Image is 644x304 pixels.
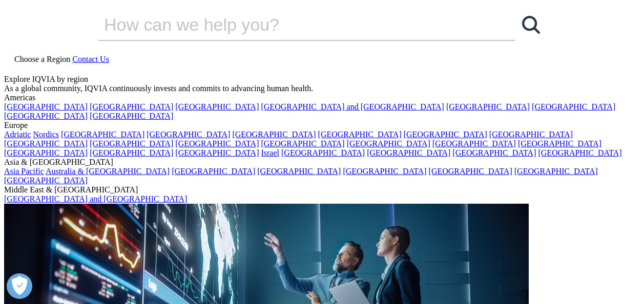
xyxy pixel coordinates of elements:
[261,148,279,157] a: Israel
[90,139,173,148] a: [GEOGRAPHIC_DATA]
[367,148,450,157] a: [GEOGRAPHIC_DATA]
[98,9,486,40] input: Search
[175,148,259,157] a: [GEOGRAPHIC_DATA]
[4,84,640,93] div: As a global community, IQVIA continuously invests and commits to advancing human health.
[432,139,516,148] a: [GEOGRAPHIC_DATA]
[318,130,402,139] a: [GEOGRAPHIC_DATA]
[46,167,170,176] a: Australia & [GEOGRAPHIC_DATA]
[514,167,598,176] a: [GEOGRAPHIC_DATA]
[489,130,573,139] a: [GEOGRAPHIC_DATA]
[452,148,536,157] a: [GEOGRAPHIC_DATA]
[538,148,621,157] a: [GEOGRAPHIC_DATA]
[4,130,31,139] a: Adriatic
[175,139,259,148] a: [GEOGRAPHIC_DATA]
[175,102,259,111] a: [GEOGRAPHIC_DATA]
[4,139,88,148] a: [GEOGRAPHIC_DATA]
[343,167,426,176] a: [GEOGRAPHIC_DATA]
[446,102,530,111] a: [GEOGRAPHIC_DATA]
[147,130,230,139] a: [GEOGRAPHIC_DATA]
[90,102,173,111] a: [GEOGRAPHIC_DATA]
[4,194,187,203] a: [GEOGRAPHIC_DATA] and [GEOGRAPHIC_DATA]
[257,167,341,176] a: [GEOGRAPHIC_DATA]
[7,273,32,299] button: Open Preferences
[404,130,487,139] a: [GEOGRAPHIC_DATA]
[72,55,109,63] a: Contact Us
[172,167,255,176] a: [GEOGRAPHIC_DATA]
[232,130,316,139] a: [GEOGRAPHIC_DATA]
[14,55,70,63] span: Choose a Region
[4,185,640,194] div: Middle East & [GEOGRAPHIC_DATA]
[261,139,344,148] a: [GEOGRAPHIC_DATA]
[522,16,540,34] svg: Search
[261,102,444,111] a: [GEOGRAPHIC_DATA] and [GEOGRAPHIC_DATA]
[4,148,88,157] a: [GEOGRAPHIC_DATA]
[429,167,512,176] a: [GEOGRAPHIC_DATA]
[4,112,88,120] a: [GEOGRAPHIC_DATA]
[33,130,59,139] a: Nordics
[4,167,44,176] a: Asia Pacific
[4,158,640,167] div: Asia & [GEOGRAPHIC_DATA]
[518,139,601,148] a: [GEOGRAPHIC_DATA]
[281,148,365,157] a: [GEOGRAPHIC_DATA]
[4,102,88,111] a: [GEOGRAPHIC_DATA]
[90,148,173,157] a: [GEOGRAPHIC_DATA]
[347,139,430,148] a: [GEOGRAPHIC_DATA]
[4,75,640,84] div: Explore IQVIA by region
[515,9,546,40] a: Search
[4,121,640,130] div: Europe
[4,176,88,185] a: [GEOGRAPHIC_DATA]
[532,102,615,111] a: [GEOGRAPHIC_DATA]
[90,112,173,120] a: [GEOGRAPHIC_DATA]
[4,93,640,102] div: Americas
[61,130,144,139] a: [GEOGRAPHIC_DATA]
